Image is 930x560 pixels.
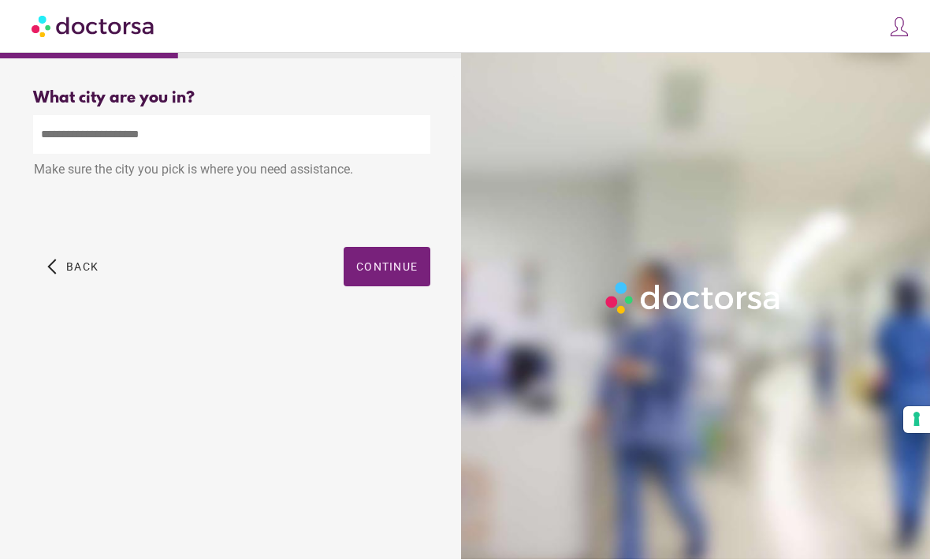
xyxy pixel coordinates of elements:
div: Make sure the city you pick is where you need assistance. [33,155,430,189]
button: Your consent preferences for tracking technologies [903,407,930,434]
button: Continue [344,248,430,287]
button: arrow_back_ios Back [41,248,105,287]
span: Back [66,261,99,274]
img: Logo-Doctorsa-trans-White-partial-flat.png [601,278,787,319]
div: What city are you in? [33,90,430,108]
img: icons8-customer-100.png [888,17,910,39]
img: Doctorsa.com [32,9,156,44]
span: Continue [356,261,418,274]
